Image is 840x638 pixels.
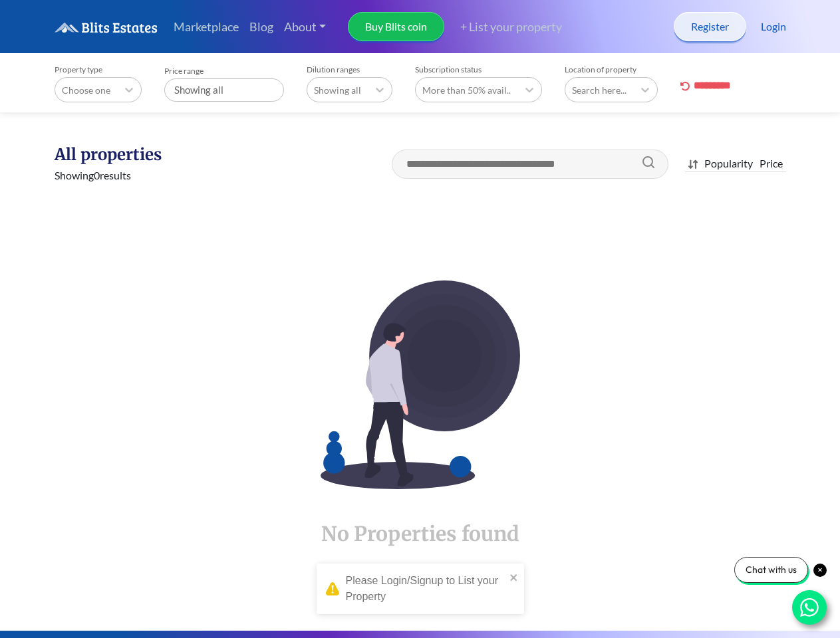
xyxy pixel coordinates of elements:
label: Dilution ranges [307,64,392,74]
a: Login [761,19,786,35]
span: Showing 0 results [55,169,131,181]
h1: All properties [55,144,225,165]
div: Chat with us [734,557,808,583]
a: Buy Blits coin [348,12,444,41]
div: Popularity [704,156,753,171]
label: Property type [55,64,142,74]
a: Marketplace [168,13,244,41]
label: Price range [164,66,284,76]
div: Price [760,156,783,171]
label: Subscription status [415,64,542,74]
a: + List your property [444,18,562,36]
div: Showing all [164,78,284,102]
label: Location of property [565,64,658,74]
button: close [509,569,519,585]
h1: No Properties found [55,489,786,546]
img: EmptyImage [321,280,520,489]
a: Blog [244,13,279,41]
img: logo.6a08bd47fd1234313fe35534c588d03a.svg [55,22,158,33]
div: Please Login/Signup to List your Property [346,573,505,605]
a: Register [674,12,746,41]
a: About [279,13,332,41]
